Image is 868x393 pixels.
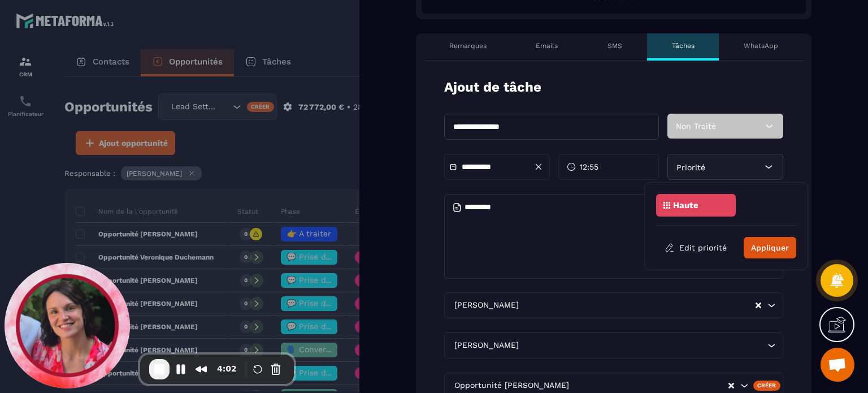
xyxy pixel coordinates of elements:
span: 12:55 [580,161,598,172]
p: WhatsApp [744,41,778,50]
input: Search for option [521,339,765,352]
span: Priorité [676,163,705,172]
div: Search for option [444,292,783,318]
p: Ajout de tâche [444,78,541,97]
button: Appliquer [744,237,796,258]
input: Search for option [571,379,727,392]
span: [PERSON_NAME] [452,339,521,352]
button: Edit priorité [656,237,735,258]
p: Tâches [672,41,695,50]
p: SMS [607,41,622,50]
div: Search for option [444,332,783,359]
div: Ouvrir le chat [821,348,854,382]
div: Créer [753,381,781,391]
button: Clear Selected [728,382,734,390]
p: Haute [673,201,698,209]
span: Opportunité [PERSON_NAME] [452,379,571,392]
p: Remarques [449,41,487,50]
p: Emails [536,41,558,50]
button: Clear Selected [756,301,761,310]
input: Search for option [521,299,754,312]
span: [PERSON_NAME] [452,299,521,312]
span: Non Traité [676,122,716,131]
